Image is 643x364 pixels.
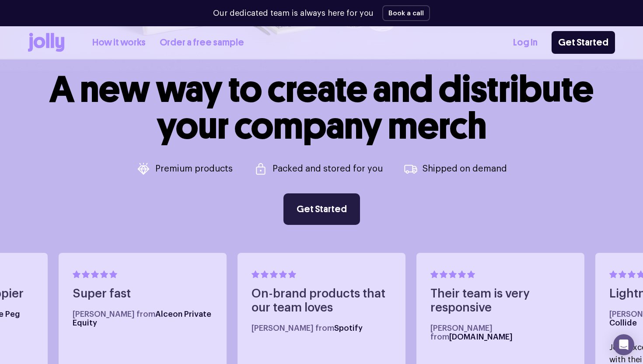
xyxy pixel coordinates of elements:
span: [DOMAIN_NAME] [449,333,513,341]
a: Order a free sample [160,35,244,50]
h5: [PERSON_NAME] from [430,324,570,341]
p: Shipped on demand [423,164,507,173]
a: Get Started [283,193,360,225]
a: Get Started [552,31,615,54]
h5: [PERSON_NAME] from [252,324,391,332]
h4: On-brand products that our team loves [252,287,391,315]
a: Log In [513,35,538,50]
h4: Super fast [73,287,213,301]
button: Book a call [382,5,430,21]
p: Packed and stored for you [273,164,383,173]
div: Open Intercom Messenger [613,334,634,355]
a: How it works [92,35,146,50]
h4: Their team is very responsive [430,287,570,315]
p: Our dedicated team is always here for you [213,7,374,19]
h1: A new way to create and distribute your company merch [49,71,594,144]
span: Spotify [334,324,363,332]
h5: [PERSON_NAME] from [73,310,213,327]
p: Premium products [155,164,233,173]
